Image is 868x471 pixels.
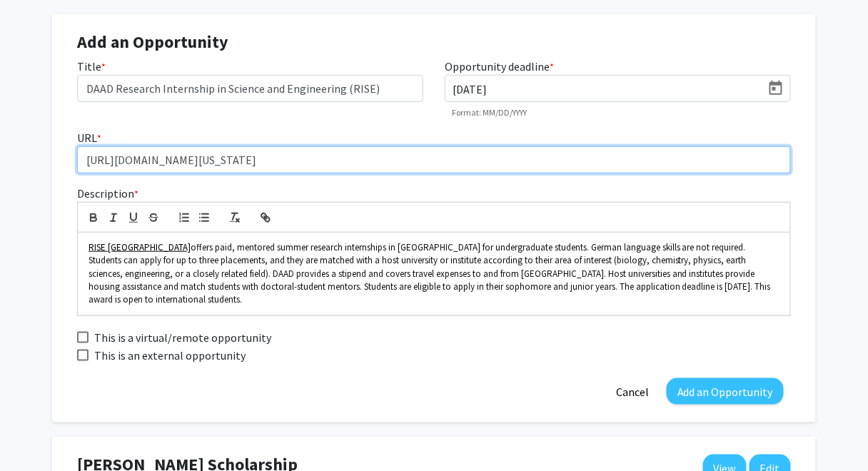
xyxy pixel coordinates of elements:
button: Add an Opportunity [667,378,784,405]
span: offers paid, mentored summer research internships in [GEOGRAPHIC_DATA] for undergraduate students... [89,241,773,306]
a: RISE [GEOGRAPHIC_DATA] [89,241,191,253]
iframe: Chat [11,407,61,460]
strong: Add an Opportunity [77,31,228,53]
span: This is an external opportunity [94,347,246,364]
label: Title [77,58,106,75]
label: Description [77,185,138,202]
span: This is a virtual/remote opportunity [94,329,271,346]
button: Open calendar [762,76,790,101]
label: Opportunity deadline [445,58,554,75]
button: Cancel [605,378,660,405]
label: URL [77,129,101,146]
mat-hint: Format: MM/DD/YYYY [452,108,527,118]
